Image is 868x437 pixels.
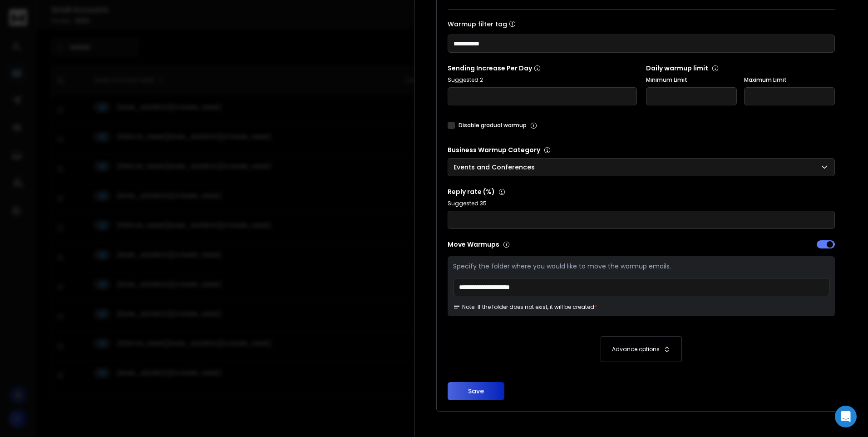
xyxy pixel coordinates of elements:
[744,76,835,84] label: Maximum Limit
[459,122,527,129] label: Disable gradual warmup
[448,64,637,73] p: Sending Increase Per Day
[448,20,835,27] label: Warmup filter tag
[448,187,835,196] p: Reply rate (%)
[454,163,538,172] p: Events and Conferences
[646,76,737,84] label: Minimum Limit
[453,262,829,271] p: Specify the folder where you would like to move the warmup emails.
[646,64,835,73] p: Daily warmup limit
[457,336,826,362] button: Advance options
[448,200,835,207] p: Suggested 35
[448,76,637,84] p: Suggested 2
[478,303,594,311] p: If the folder does not exist, it will be created
[835,406,857,427] div: Open Intercom Messenger
[448,145,835,154] p: Business Warmup Category
[448,382,504,400] button: Save
[448,240,639,249] p: Move Warmups
[453,303,476,311] span: Note:
[612,346,660,353] p: Advance options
